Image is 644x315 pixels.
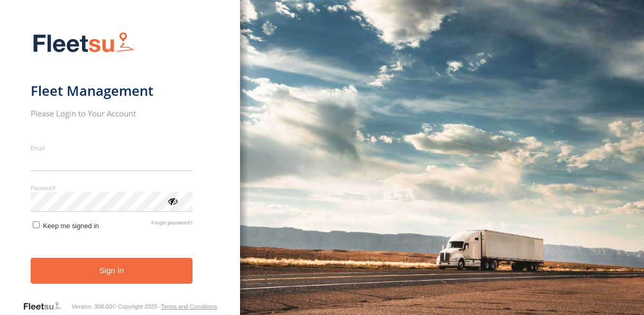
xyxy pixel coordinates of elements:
img: Fleetsu [31,30,136,57]
div: © Copyright 2025 - [112,303,217,310]
a: Forgot password? [151,220,192,230]
input: Keep me signed in [33,221,40,228]
div: ViewPassword [167,195,178,206]
button: Sign in [31,258,193,284]
h2: Please Login to Your Account [31,108,193,119]
a: Visit our Website [23,301,71,312]
span: Keep me signed in [43,222,99,230]
label: Email [31,144,193,152]
div: Version: 308.00 [71,303,112,310]
label: Password [31,184,193,192]
h1: Fleet Management [31,82,193,100]
a: Terms and Conditions [161,303,217,310]
form: main [31,25,210,301]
